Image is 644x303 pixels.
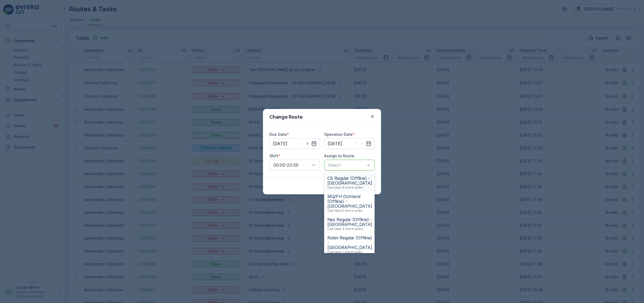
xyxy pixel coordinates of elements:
input: dd/mm/yyyy [269,138,320,149]
p: Can take 1 more tasks [327,250,363,254]
label: Due Date [269,132,287,137]
p: Select [328,162,365,168]
p: Change Route [269,113,303,121]
input: dd/mm/yyyy [324,138,375,149]
span: Nes Regular (Offline) - [GEOGRAPHIC_DATA] [327,217,372,227]
span: CS Regular (Offline) - [GEOGRAPHIC_DATA] [327,176,372,185]
p: Can take 3 more tasks [327,227,363,231]
p: Can take 9 more tasks [327,185,363,190]
label: Shift [269,154,278,158]
span: MQ/FH Ochtend (Offline) - [GEOGRAPHIC_DATA] [327,194,372,209]
label: Assign to Route [324,154,354,158]
p: Can take 5 more tasks [327,209,363,213]
span: Rokin Regular (Offline) - [GEOGRAPHIC_DATA] [327,235,372,250]
label: Operation Date [324,132,353,137]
